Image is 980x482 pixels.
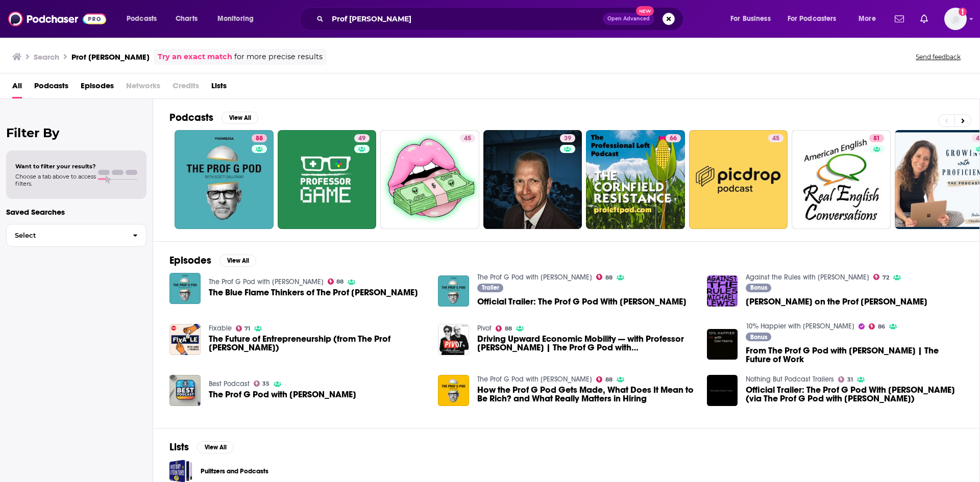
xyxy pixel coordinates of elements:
[746,386,963,403] a: Official Trailer: The Prof G Pod With Scott Galloway (via The Prof G Pod with Scott Galloway)
[209,324,232,333] a: Fixable
[636,6,654,16] span: New
[460,134,475,142] a: 45
[707,375,738,406] img: Official Trailer: The Prof G Pod With Scott Galloway (via The Prof G Pod with Scott Galloway)
[723,11,783,27] button: open menu
[869,134,884,142] a: 81
[209,379,250,388] a: Best Podcast
[169,441,234,453] a: ListsView All
[309,7,693,31] div: Search podcasts, credits, & more...
[209,288,418,297] span: The Blue Flame Thinkers of The Prof [PERSON_NAME]
[944,8,967,30] span: Logged in as HannahDulzo1
[730,12,771,26] span: For Business
[603,13,654,25] button: Open AdvancedNew
[560,134,575,142] a: 39
[666,134,681,142] a: 66
[380,130,479,229] a: 45
[746,297,927,306] span: [PERSON_NAME] on the Prof [PERSON_NAME]
[689,130,788,229] a: 45
[169,441,189,453] h2: Lists
[873,274,889,280] a: 72
[158,51,232,63] a: Try an exact match
[913,53,964,61] button: Send feedback
[746,386,963,403] span: Official Trailer: The Prof G Pod With [PERSON_NAME] (via The Prof G Pod with [PERSON_NAME])
[707,329,738,360] img: From The Prof G Pod with Scott Galloway | The Future of Work
[209,335,426,352] a: The Future of Entrepreneurship (from The Prof G Pod)
[891,10,908,28] a: Show notifications dropdown
[464,134,471,144] span: 45
[847,377,853,382] span: 31
[746,297,927,306] a: Michael Lewis on the Prof G Pod
[34,78,68,98] a: Podcasts
[746,273,869,282] a: Against the Rules with Michael Lewis
[607,16,650,21] span: Open Advanced
[201,466,268,477] a: Pulitzers and Podcasts
[12,78,22,98] a: All
[477,297,687,306] span: Official Trailer: The Prof G Pod With [PERSON_NAME]
[750,334,767,340] span: Bonus
[169,324,201,355] img: The Future of Entrepreneurship (from The Prof G Pod)
[222,112,258,124] button: View All
[71,52,150,62] h3: Prof [PERSON_NAME]
[438,324,469,355] img: Driving Upward Economic Mobility — with Professor Raj Chetty | The Prof G Pod with Scott Galloway
[707,275,738,307] img: Michael Lewis on the Prof G Pod
[175,130,274,229] a: 88
[209,390,356,399] span: The Prof G Pod with [PERSON_NAME]
[477,386,695,403] a: How the Prof G Pod Gets Made, What Does It Mean to Be Rich? and What Really Matters in Hiring
[169,254,211,267] h2: Episodes
[596,274,612,280] a: 88
[256,134,263,144] span: 88
[477,335,695,352] span: Driving Upward Economic Mobility — with Professor [PERSON_NAME] | The Prof G Pod with [PERSON_NAME]
[169,254,256,267] a: EpisodesView All
[336,280,344,284] span: 88
[169,375,201,406] img: The Prof G Pod with Scott Galloway
[750,285,767,291] span: Bonus
[768,134,783,142] a: 45
[496,325,512,332] a: 88
[234,51,323,63] span: for more precise results
[254,380,270,387] a: 35
[211,78,227,98] span: Lists
[883,275,889,280] span: 72
[772,134,779,144] span: 45
[859,12,876,26] span: More
[788,12,837,26] span: For Podcasters
[505,326,512,331] span: 88
[6,207,146,217] p: Saved Searches
[209,288,418,297] a: The Blue Flame Thinkers of The Prof G Pod
[119,11,170,27] button: open menu
[605,377,612,382] span: 88
[209,277,324,286] a: The Prof G Pod with Scott Galloway
[81,78,114,98] a: Episodes
[564,134,571,144] span: 39
[746,375,834,384] a: Nothing But Podcast Trailers
[596,376,612,383] a: 88
[746,346,963,364] span: From The Prof G Pod with [PERSON_NAME] | The Future of Work
[851,11,889,27] button: open menu
[482,285,499,291] span: Trailer
[354,134,370,142] a: 49
[438,375,469,406] a: How the Prof G Pod Gets Made, What Does It Mean to Be Rich? and What Really Matters in Hiring
[6,125,146,140] h2: Filter By
[197,441,234,453] button: View All
[586,130,685,229] a: 66
[8,9,106,29] img: Podchaser - Follow, Share and Rate Podcasts
[252,134,267,142] a: 88
[169,273,201,304] img: The Blue Flame Thinkers of The Prof G Pod
[127,12,157,26] span: Podcasts
[438,275,469,307] img: Official Trailer: The Prof G Pod With Scott Galloway
[244,326,250,331] span: 71
[169,11,204,27] a: Charts
[483,130,582,229] a: 39
[670,134,677,144] span: 66
[477,273,592,282] a: The Prof G Pod with Scott Galloway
